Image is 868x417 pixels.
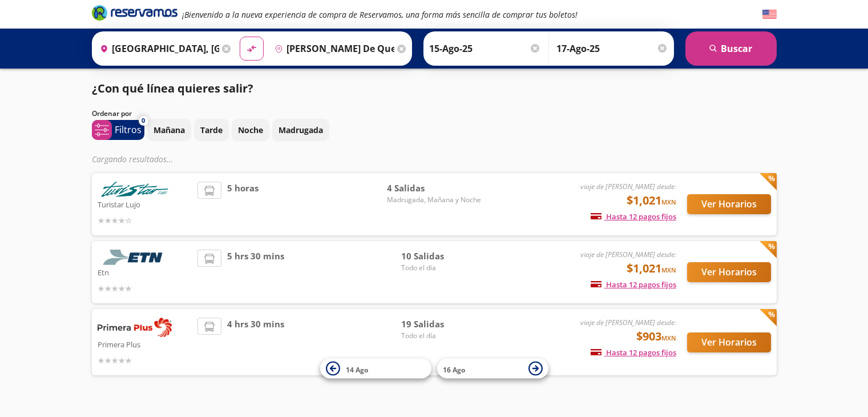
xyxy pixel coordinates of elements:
[762,7,777,22] button: English
[401,250,481,263] span: 10 Salidas
[556,34,668,63] input: Opcional
[346,364,368,374] span: 14 Ago
[98,337,192,351] p: Primera Plus
[182,9,578,20] em: ¡Bienvenido a la nueva experiencia de compra de Reservamos, una forma más sencilla de comprar tus...
[95,34,220,63] input: Buscar Origen
[627,260,676,277] span: $1,021
[92,109,132,119] p: Ordenar por
[98,197,192,211] p: Turistar Lujo
[401,331,481,341] span: Todo el día
[661,266,676,274] small: MXN
[591,279,676,290] span: Hasta 12 pagos fijos
[92,4,177,25] a: Brand Logo
[98,265,192,279] p: Etn
[227,318,284,367] span: 4 hrs 30 mins
[154,124,185,136] p: Mañana
[115,123,142,137] p: Filtros
[270,34,394,63] input: Buscar Destino
[92,120,144,140] button: 0Filtros
[580,182,676,191] em: viaje de [PERSON_NAME] desde:
[227,250,284,295] span: 5 hrs 30 mins
[98,182,172,197] img: Turistar Lujo
[636,328,676,345] span: $903
[661,334,676,342] small: MXN
[92,80,253,97] p: ¿Con qué línea quieres salir?
[238,124,263,136] p: Noche
[580,318,676,327] em: viaje de [PERSON_NAME] desde:
[429,34,541,63] input: Elegir Fecha
[580,250,676,259] em: viaje de [PERSON_NAME] desde:
[200,124,223,136] p: Tarde
[591,347,676,358] span: Hasta 12 pagos fijos
[443,364,465,374] span: 16 Ago
[687,194,771,214] button: Ver Horarios
[194,119,229,141] button: Tarde
[278,124,323,136] p: Madrugada
[685,31,777,66] button: Buscar
[401,318,481,331] span: 19 Salidas
[272,119,329,141] button: Madrugada
[227,182,259,227] span: 5 horas
[401,263,481,273] span: Todo el día
[387,182,481,195] span: 4 Salidas
[320,359,431,379] button: 14 Ago
[687,262,771,282] button: Ver Horarios
[142,116,145,126] span: 0
[92,4,177,21] i: Brand Logo
[147,119,191,141] button: Mañana
[687,332,771,352] button: Ver Horarios
[591,211,676,222] span: Hasta 12 pagos fijos
[232,119,269,141] button: Noche
[437,359,548,379] button: 16 Ago
[98,318,172,337] img: Primera Plus
[661,198,676,206] small: MXN
[387,195,481,205] span: Madrugada, Mañana y Noche
[98,250,172,265] img: Etn
[627,192,676,209] span: $1,021
[92,154,173,165] em: Cargando resultados ...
